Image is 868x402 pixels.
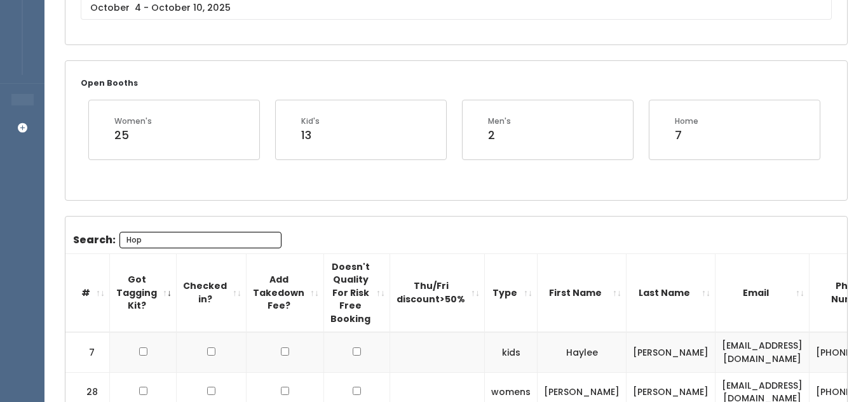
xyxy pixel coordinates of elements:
th: Type: activate to sort column ascending [485,253,538,332]
div: 13 [301,127,320,144]
small: Open Booths [81,77,138,88]
th: Thu/Fri discount&gt;50%: activate to sort column ascending [390,253,485,332]
td: 7 [65,332,110,372]
th: Got Tagging Kit?: activate to sort column ascending [110,253,177,332]
div: Home [675,116,698,127]
th: Doesn't Quality For Risk Free Booking : activate to sort column ascending [324,253,390,332]
th: Email: activate to sort column ascending [715,253,810,332]
th: Checked in?: activate to sort column ascending [177,253,247,332]
th: Add Takedown Fee?: activate to sort column ascending [247,253,324,332]
div: Women's [114,116,152,127]
div: 2 [488,127,511,144]
td: [PERSON_NAME] [627,332,715,372]
div: Men's [488,116,511,127]
td: [EMAIL_ADDRESS][DOMAIN_NAME] [715,332,810,372]
th: #: activate to sort column ascending [65,253,110,332]
td: Haylee [538,332,627,372]
div: 7 [675,127,698,144]
td: kids [485,332,538,372]
th: Last Name: activate to sort column ascending [627,253,715,332]
input: Search: [119,232,281,248]
div: 25 [114,127,152,144]
div: Kid's [301,116,320,127]
label: Search: [73,232,281,248]
th: First Name: activate to sort column ascending [538,253,627,332]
